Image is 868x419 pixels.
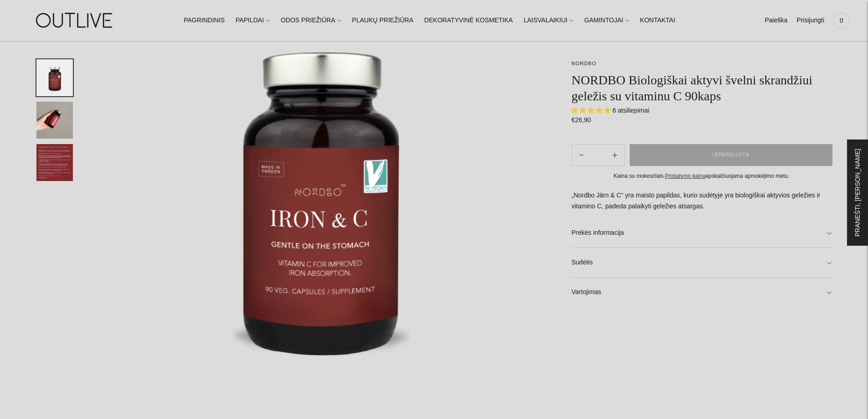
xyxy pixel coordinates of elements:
[833,10,850,31] a: 0
[612,107,649,114] span: 6 atsiliepimai
[571,61,596,66] a: NORDBO
[571,278,832,307] a: Vartojimas
[571,190,832,212] p: „Nordbo Järn & C“ yra maisto papildas, kurio sudėtyje yra biologiškai aktyvios geležies ir vitami...
[352,10,414,31] a: PLAUKŲ PRIEŽIŪRA
[36,59,73,96] button: Translation missing: en.general.accessibility.image_thumbail
[571,248,832,277] a: Sudėtis
[571,72,832,104] h1: NORDBO Biologiškai aktyvi švelni skrandžiui geležis su vitaminu C 90kaps
[630,144,832,166] button: IŠPARDUOTA
[424,10,513,31] a: DEKORATYVINĖ KOSMETIKA
[281,10,341,31] a: ODOS PRIEŽIŪRA
[571,107,612,114] span: 5.00 stars
[572,144,591,166] button: Add product quantity
[835,14,848,27] span: 0
[584,10,629,31] a: GAMINTOJAI
[524,10,573,31] a: LAISVALAIKIUI
[605,144,625,166] button: Subtract product quantity
[713,150,750,160] span: IŠPARDUOTA
[36,144,73,181] button: Translation missing: en.general.accessibility.image_thumbail
[18,5,132,36] img: OUTLIVE
[236,10,270,31] a: PAPILDAI
[184,10,225,31] a: PAGRINDINIS
[36,102,73,139] button: Translation missing: en.general.accessibility.image_thumbail
[665,173,706,179] a: Pristatymo kaina
[571,218,832,248] a: Prekės informacija
[571,116,591,124] span: €26,90
[796,10,824,31] a: Prisijungti
[640,10,675,31] a: KONTAKTAI
[591,149,605,162] input: Product quantity
[765,10,787,31] a: Paieška
[571,171,832,181] div: Kaina su mokesčiais. apskaičiuojama apmokėjimo metu.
